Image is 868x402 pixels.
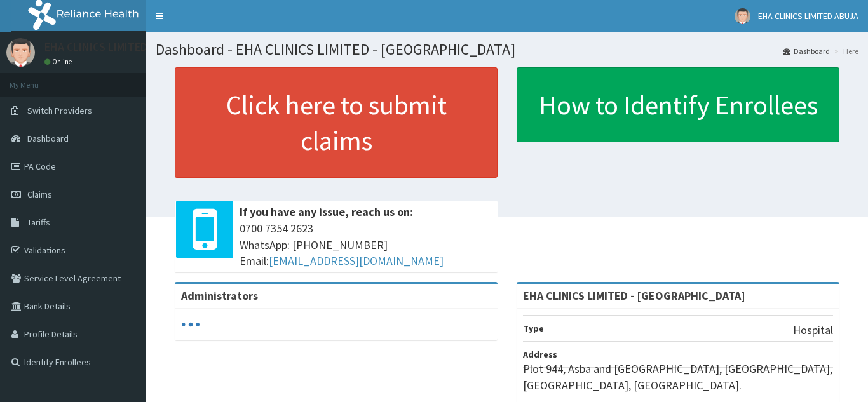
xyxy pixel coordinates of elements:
span: EHA CLINICS LIMITED ABUJA [758,10,858,22]
p: Hospital [793,322,833,338]
h1: Dashboard - EHA CLINICS LIMITED - [GEOGRAPHIC_DATA] [156,41,858,58]
span: Claims [27,189,52,200]
span: Tariffs [27,217,50,228]
a: How to Identify Enrollees [517,67,839,142]
strong: EHA CLINICS LIMITED - [GEOGRAPHIC_DATA] [523,288,745,303]
b: Administrators [181,288,258,303]
span: Dashboard [27,133,69,144]
a: [EMAIL_ADDRESS][DOMAIN_NAME] [269,253,444,268]
span: Switch Providers [27,105,92,116]
b: If you have any issue, reach us on: [240,204,413,219]
svg: audio-loading [181,315,200,334]
b: Address [523,349,557,360]
span: 0700 7354 2623 WhatsApp: [PHONE_NUMBER] Email: [240,220,491,269]
li: Here [831,46,858,57]
a: Dashboard [783,46,830,57]
b: Type [523,323,544,334]
img: User Image [735,8,750,24]
p: Plot 944, Asba and [GEOGRAPHIC_DATA], [GEOGRAPHIC_DATA], [GEOGRAPHIC_DATA], [GEOGRAPHIC_DATA]. [523,361,833,393]
a: Click here to submit claims [175,67,498,178]
a: Online [44,57,75,66]
img: User Image [6,38,35,67]
p: EHA CLINICS LIMITED ABUJA [44,41,182,53]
